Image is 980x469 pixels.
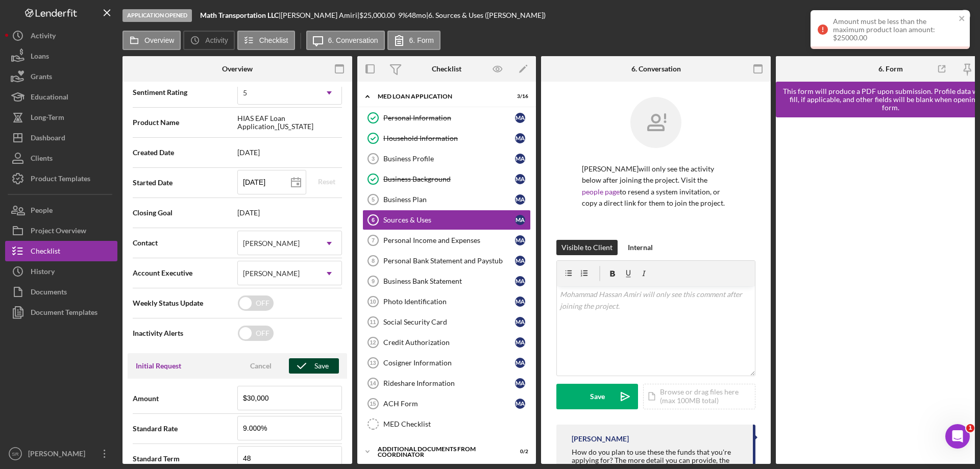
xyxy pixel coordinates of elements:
div: MED Loan Application [378,93,503,100]
tspan: 6 [372,217,375,223]
div: Personal Income and Expenses [383,236,515,244]
div: [PERSON_NAME] Amiri | [281,11,359,19]
span: Standard Rate [133,424,237,434]
div: M A [515,235,525,245]
button: Save [556,384,638,409]
button: Activity [183,31,234,50]
button: Mark Complete [892,5,975,26]
div: M A [515,276,525,286]
div: M A [515,256,525,266]
div: M A [515,113,525,123]
div: 9 % [398,11,408,19]
div: 3 / 16 [510,93,528,100]
a: 5Business PlanMA [362,189,531,210]
div: Visible to Client [561,240,612,255]
span: Amount [133,393,237,404]
button: 6. Conversation [306,31,385,50]
tspan: 13 [370,360,376,366]
div: Personal Information [383,114,515,122]
div: Additional Documents from Coordinator [378,446,503,458]
span: Contact [133,238,237,248]
div: Cancel [250,358,272,374]
a: 12Credit AuthorizationMA [362,332,531,353]
div: [PERSON_NAME] [243,269,300,278]
a: Business BackgroundMA [362,169,531,189]
span: [DATE] [237,149,342,157]
span: Inactivity Alerts [133,328,237,338]
div: [PERSON_NAME] [26,443,92,466]
button: Checklist [237,31,295,50]
span: Product Name [133,117,237,128]
tspan: 12 [370,339,376,345]
tspan: 15 [370,401,376,407]
tspan: 5 [372,196,375,203]
span: Created Date [133,147,237,158]
a: 10Photo IdentificationMA [362,291,531,312]
div: M A [515,399,525,409]
div: M A [515,194,525,205]
button: Cancel [235,358,286,374]
div: Business Bank Statement [383,277,515,285]
a: Household InformationMA [362,128,531,149]
span: Weekly Status Update [133,298,237,308]
div: Rideshare Information [383,379,515,387]
button: Save [289,358,339,374]
div: Photo Identification [383,298,515,306]
div: 48 mo [408,11,426,19]
div: | [200,11,281,19]
div: M A [515,378,525,388]
div: [PERSON_NAME] [572,435,629,443]
div: Business Profile [383,155,515,163]
div: Internal [628,240,653,255]
tspan: 9 [372,278,375,284]
div: M A [515,215,525,225]
span: Started Date [133,178,237,188]
div: M A [515,358,525,368]
span: Sentiment Rating [133,87,237,97]
div: Social Security Card [383,318,515,326]
span: 1 [966,424,974,432]
tspan: 8 [372,258,375,264]
div: Save [590,384,605,409]
div: M A [515,174,525,184]
span: Standard Term [133,454,237,464]
a: 14Rideshare InformationMA [362,373,531,393]
label: Activity [205,36,228,44]
tspan: 3 [372,156,375,162]
a: 13Cosigner InformationMA [362,353,531,373]
span: HIAS EAF Loan Application_[US_STATE] [237,114,342,131]
div: Sources & Uses [383,216,515,224]
button: Internal [623,240,658,255]
div: M A [515,133,525,143]
tspan: 14 [370,380,376,386]
div: M A [515,317,525,327]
